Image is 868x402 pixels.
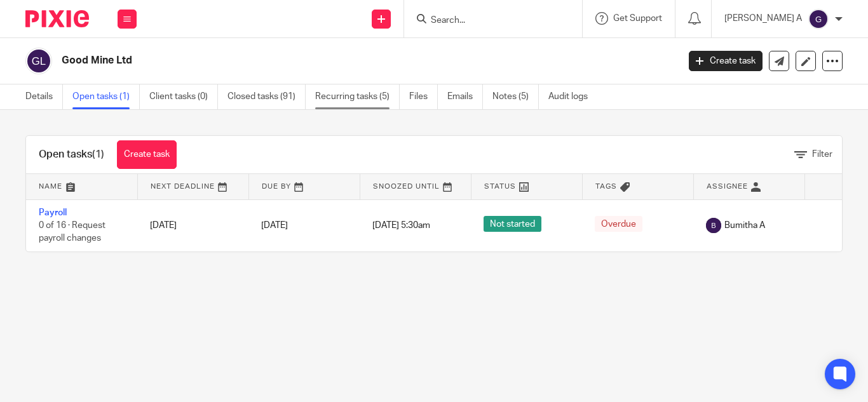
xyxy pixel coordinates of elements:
[25,84,63,109] a: Details
[689,51,763,71] a: Create task
[613,14,662,23] span: Get Support
[492,84,539,109] a: Notes (5)
[39,148,104,161] h1: Open tasks
[595,183,617,190] span: Tags
[484,216,541,232] span: Not started
[373,183,440,190] span: Snoozed Until
[117,140,177,169] a: Create task
[315,84,400,109] a: Recurring tasks (5)
[261,221,288,230] span: [DATE]
[25,10,89,27] img: Pixie
[92,149,104,159] span: (1)
[447,84,483,109] a: Emails
[724,12,802,25] p: [PERSON_NAME] A
[812,150,832,159] span: Filter
[808,9,829,29] img: svg%3E
[149,84,218,109] a: Client tasks (0)
[39,208,67,217] a: Payroll
[595,216,642,232] span: Overdue
[706,218,721,233] img: svg%3E
[72,84,140,109] a: Open tasks (1)
[372,221,430,230] span: [DATE] 5:30am
[62,54,548,67] h2: Good Mine Ltd
[39,221,105,243] span: 0 of 16 · Request payroll changes
[25,48,52,74] img: svg%3E
[409,84,438,109] a: Files
[137,199,248,251] td: [DATE]
[430,15,544,27] input: Search
[724,219,765,232] span: Bumitha A
[548,84,597,109] a: Audit logs
[484,183,516,190] span: Status
[227,84,306,109] a: Closed tasks (91)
